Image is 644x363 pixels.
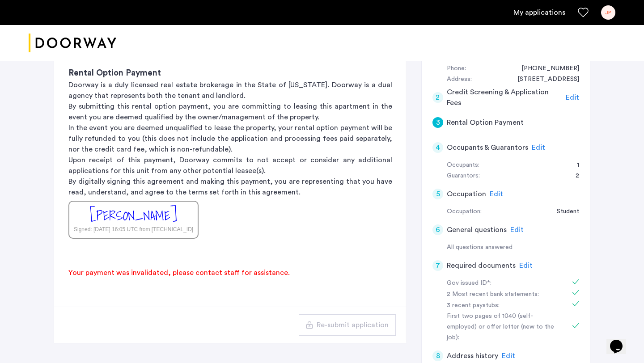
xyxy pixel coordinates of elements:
span: Edit [519,262,533,269]
div: 3 [432,117,443,128]
div: 2 [567,171,579,181]
h5: Credit Screening & Application Fees [447,87,563,108]
h5: Required documents [447,260,516,271]
div: 8 [432,350,443,361]
span: Edit [502,352,515,359]
h5: Rental Option Payment [447,117,524,128]
div: First two pages of 1040 (self-employed) or offer letter (new to the job): [447,311,559,343]
img: logo [29,26,116,60]
span: Edit [510,226,524,233]
div: 7 [432,260,443,271]
p: In the event you are deemed unqualified to lease the property, your rental option payment will be... [68,122,392,155]
h5: Occupation [447,189,486,199]
h5: Occupants & Guarantors [447,142,528,153]
p: By submitting this rental option payment, you are committing to leasing this apartment in the eve... [68,101,392,122]
div: 2 [432,92,443,103]
a: Favorites [578,7,589,18]
div: Occupants: [447,160,479,171]
iframe: chat widget [606,327,635,354]
div: 2 Most recent bank statements: [447,289,559,300]
h5: General questions [447,224,507,235]
div: [PERSON_NAME] [90,206,177,225]
p: By digitally signing this agreement and making this payment, you are representing that you have r... [68,176,392,198]
div: Address: [447,74,472,85]
div: Your payment was invalidated, please contact staff for assistance. [54,253,305,292]
div: +17182698980 [513,63,579,74]
div: 4 [432,142,443,153]
button: button [299,314,396,336]
span: Edit [566,94,579,101]
p: Doorway is a duly licensed real estate brokerage in the State of [US_STATE]. Doorway is a dual ag... [68,80,392,101]
div: Phone: [447,63,466,74]
div: 3 recent paystubs: [447,300,559,311]
div: 6 [432,224,443,235]
h3: Rental Option Payment [68,67,392,80]
div: Signed: [DATE] 16:05 UTC from [TECHNICAL_ID] [74,225,193,233]
span: Edit [490,190,503,198]
p: Upon receipt of this payment, Doorway commits to not accept or consider any additional applicatio... [68,155,392,176]
span: Edit [532,144,545,151]
div: 116 Lake Street, #Apt 1 [508,74,579,85]
div: Gov issued ID*: [447,278,559,289]
div: 5 [432,189,443,199]
div: Student [548,207,579,217]
div: Occupation: [447,207,482,217]
span: Re-submit application [317,320,389,330]
div: All questions answered [447,242,579,253]
div: 1 [568,160,579,171]
div: JP [601,5,615,20]
a: Cazamio logo [29,26,116,60]
a: My application [513,7,565,18]
div: Guarantors: [447,171,480,181]
h5: Address history [447,350,498,361]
